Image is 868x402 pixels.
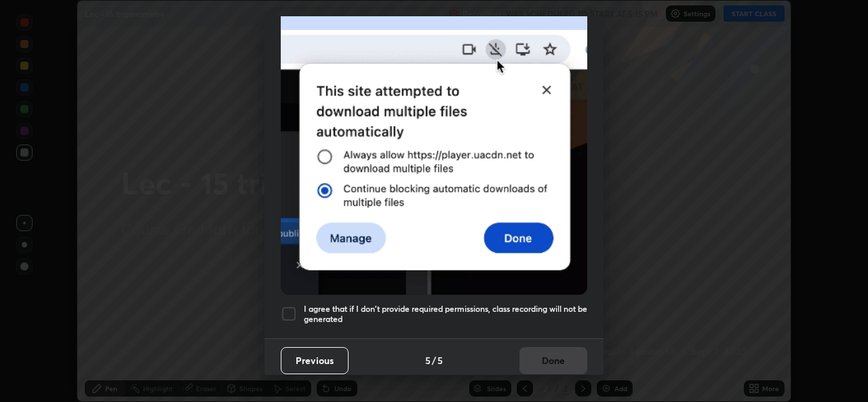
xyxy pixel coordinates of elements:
h5: I agree that if I don't provide required permissions, class recording will not be generated [304,304,587,325]
h4: / [432,353,436,367]
h4: 5 [437,353,443,367]
button: Previous [281,347,349,374]
h4: 5 [425,353,431,367]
